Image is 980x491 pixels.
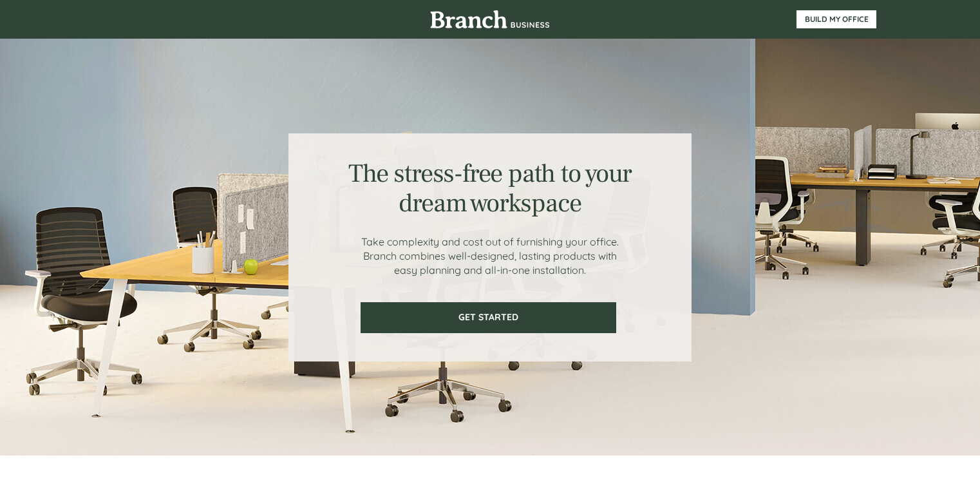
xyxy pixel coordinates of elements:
[796,15,876,24] span: BUILD MY OFFICE
[362,312,615,323] span: GET STARTED
[361,302,616,333] a: GET STARTED
[796,10,876,28] a: BUILD MY OFFICE
[348,157,631,220] span: The stress-free path to your dream workspace
[361,235,619,276] span: Take complexity and cost out of furnishing your office. Branch combines well-designed, lasting pr...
